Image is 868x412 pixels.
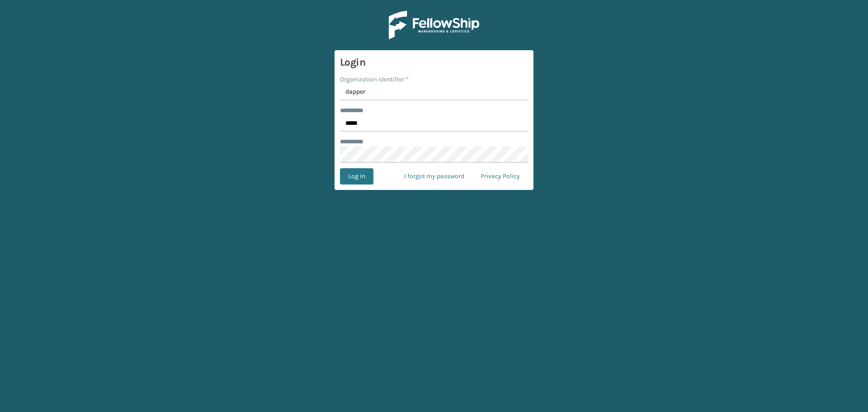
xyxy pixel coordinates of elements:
button: Log In [340,168,373,185]
a: I forgot my password [396,168,472,185]
h3: Login [340,56,528,69]
a: Privacy Policy [472,168,528,185]
label: Organization Identifier [340,75,408,84]
img: Logo [389,11,479,39]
